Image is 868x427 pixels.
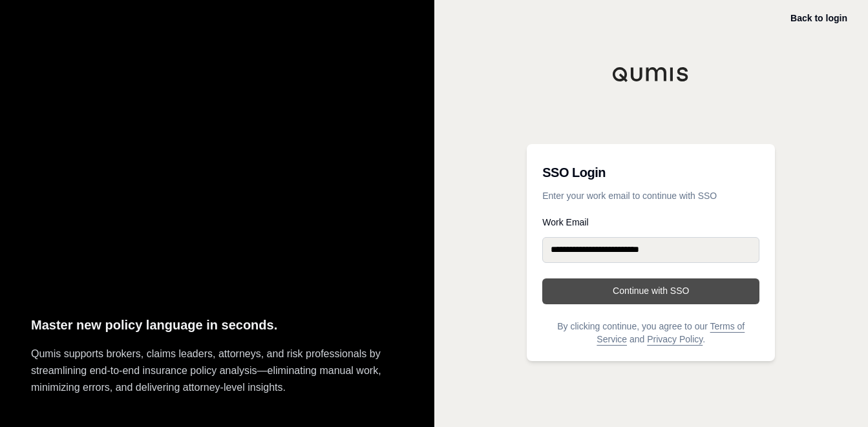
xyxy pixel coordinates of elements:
label: Work Email [542,218,759,227]
button: Continue with SSO [542,278,759,304]
a: Back to login [790,13,847,23]
p: Enter your work email to continue with SSO [542,189,759,202]
a: Privacy Policy [647,334,703,344]
h3: SSO Login [542,160,759,185]
p: Master new policy language in seconds. [31,315,403,336]
img: Qumis [612,67,690,82]
p: Qumis supports brokers, claims leaders, attorneys, and risk professionals by streamlining end-to-... [31,346,403,396]
p: By clicking continue, you agree to our and . [542,320,759,346]
a: Terms of Service [597,321,745,344]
